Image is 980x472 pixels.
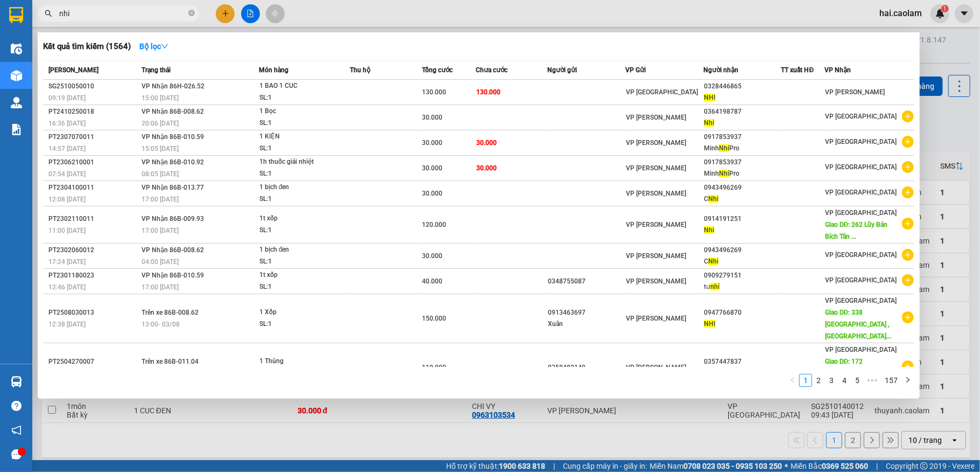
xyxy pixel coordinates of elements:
span: VP Nhận 86B-013.77 [142,184,204,191]
span: [PERSON_NAME] [48,66,98,74]
span: 17:24 [DATE] [48,258,86,266]
span: VP Nhận 86H-026.52 [142,82,205,90]
div: 1 KIỆN [259,131,340,143]
span: VP [GEOGRAPHIC_DATA] [825,163,897,171]
span: VP [GEOGRAPHIC_DATA] [825,113,897,120]
span: 110.000 [422,364,447,371]
span: plus-circle [902,110,914,122]
span: VP [GEOGRAPHIC_DATA] [825,189,897,196]
span: Nhí [719,170,729,177]
a: 2 [813,374,824,386]
div: 1 bịch đen [259,244,340,256]
span: Nhi [704,119,714,127]
span: notification [11,425,22,435]
div: PT2508030013 [48,307,138,318]
div: Minh Pro [704,143,781,154]
div: 1h thuốc giải nhiệt [259,156,340,168]
span: Món hàng [259,66,288,74]
a: 4 [838,374,850,386]
li: Next Page [901,374,914,387]
div: 0913463697 [548,307,625,318]
div: tư [704,281,781,293]
div: 0358482149 [548,362,625,373]
span: NHI [704,320,715,328]
div: SL: 1 [259,168,340,180]
div: PT2302110011 [48,213,138,225]
li: 5 [851,374,864,387]
span: plus-circle [902,311,914,323]
div: C [704,193,781,205]
span: question-circle [11,401,22,411]
span: right [905,377,911,383]
span: VP [GEOGRAPHIC_DATA] [626,88,698,96]
div: 0909279151 [704,270,781,281]
span: plus-circle [902,360,914,372]
img: solution-icon [11,124,22,135]
span: Thu hộ [350,66,370,74]
span: 13:00 - 03/08 [142,321,180,328]
span: VP Nhận 86B-009.93 [142,215,204,223]
span: Trên xe 86B-011.04 [142,358,199,365]
span: search [45,10,52,17]
span: Nhi [704,226,714,234]
span: VP [GEOGRAPHIC_DATA] [825,209,897,217]
div: 0364198787 [704,106,781,117]
span: VP [GEOGRAPHIC_DATA] [825,138,897,145]
span: VP [PERSON_NAME] [626,164,686,172]
span: left [789,377,796,383]
span: Giao DĐ: 262 Lũy Bán Bích Tân ... [825,221,888,240]
span: plus-circle [902,249,914,261]
span: VP [PERSON_NAME] [825,88,885,96]
span: 40.000 [422,277,443,285]
span: plus-circle [902,218,914,230]
span: 08:05 [DATE] [142,170,179,178]
span: plus-circle [902,274,914,286]
span: VP Nhận 86B-010.92 [142,158,204,166]
div: PT2307070011 [48,131,138,143]
div: 1t xốp [259,213,340,225]
span: 30.000 [476,139,497,147]
span: 30.000 [476,164,497,172]
div: Xuân [548,318,625,330]
span: VP [PERSON_NAME] [626,114,686,121]
span: VP [PERSON_NAME] [626,252,686,260]
span: 04:00 [DATE] [142,258,179,266]
span: Giao DĐ: 338 [GEOGRAPHIC_DATA] , [GEOGRAPHIC_DATA]... [825,309,892,340]
li: Next 5 Pages [864,374,881,387]
span: VP [PERSON_NAME] [626,139,686,147]
span: 120.000 [422,221,447,228]
span: VP Nhận [824,66,851,74]
div: SL: 1 [259,318,340,330]
span: NHI [704,94,715,101]
span: 12:08 [DATE] [48,196,86,203]
h3: Kết quả tìm kiếm ( 1564 ) [43,41,131,52]
div: 1 Bọc [259,106,340,117]
div: 1 Thùng [259,356,340,367]
li: 4 [838,374,851,387]
div: 0357447837 [704,356,781,367]
div: PT2504270007 [48,356,138,367]
div: 1 Xốp [259,307,340,318]
span: 30.000 [422,139,443,147]
span: Trạng thái [142,66,171,74]
span: VP [GEOGRAPHIC_DATA] [825,346,897,353]
a: 5 [851,374,863,386]
span: Người gửi [547,66,577,74]
span: 30.000 [422,252,443,260]
span: plus-circle [902,186,914,198]
img: logo-vxr [9,7,23,23]
div: SL: 1 [259,92,340,104]
div: 1t xốp [259,269,340,281]
div: PT2410250018 [48,106,138,117]
span: 17:00 [DATE] [142,196,179,203]
img: warehouse-icon [11,43,22,54]
a: 3 [826,374,837,386]
button: Bộ lọcdown [131,38,177,55]
span: VP [PERSON_NAME] [626,190,686,197]
img: warehouse-icon [11,97,22,108]
span: Chưa cước [476,66,507,74]
div: SL: 1 [259,281,340,293]
img: warehouse-icon [11,376,22,387]
span: 09:19 [DATE] [48,94,86,102]
span: VP Gửi [625,66,646,74]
